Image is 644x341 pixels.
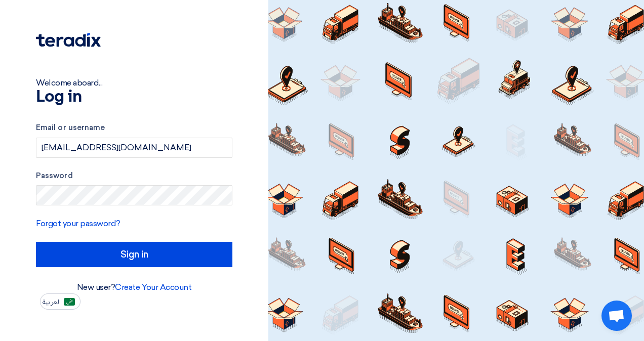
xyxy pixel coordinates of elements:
h1: Log in [36,89,232,105]
input: Sign in [36,242,232,267]
img: ar-AR.png [64,298,75,306]
font: New user? [77,282,192,292]
div: Open chat [601,301,632,331]
label: Email or username [36,122,232,134]
img: Teradix logo [36,33,101,47]
label: Password [36,170,232,182]
div: Welcome aboard... [36,77,232,89]
a: Create Your Account [115,282,191,292]
span: العربية [43,299,61,306]
a: Forgot your password? [36,219,120,228]
input: Enter your business email or username [36,138,232,158]
button: العربية [40,293,80,310]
